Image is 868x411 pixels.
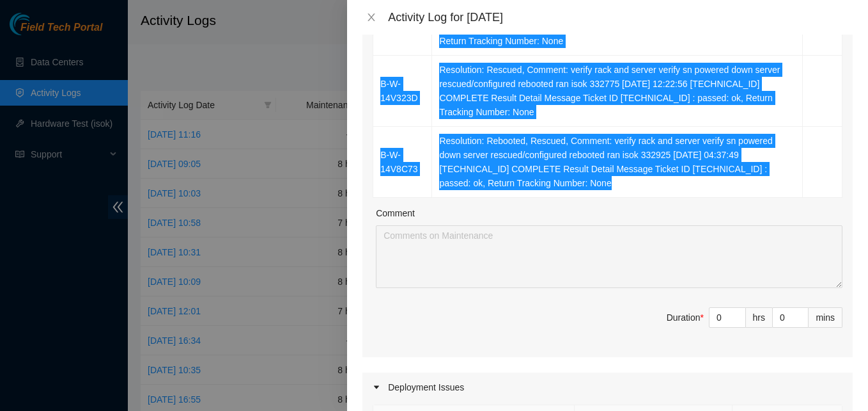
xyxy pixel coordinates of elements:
[388,10,853,24] div: Activity Log for [DATE]
[667,310,704,325] div: Duration
[373,383,380,391] span: caret-right
[746,307,773,328] div: hrs
[380,79,417,103] a: B-W-14V323D
[380,150,417,174] a: B-W-14V8C73
[809,307,842,328] div: mins
[376,206,415,220] label: Comment
[362,373,853,402] div: Deployment Issues
[366,12,376,22] span: close
[362,12,380,24] button: Close
[376,225,842,288] textarea: Comment
[432,127,803,198] td: Resolution: Rebooted, Rescued, Comment: verify rack and server verify sn powered down server resc...
[432,56,803,127] td: Resolution: Rescued, Comment: verify rack and server verify sn powered down server rescued/config...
